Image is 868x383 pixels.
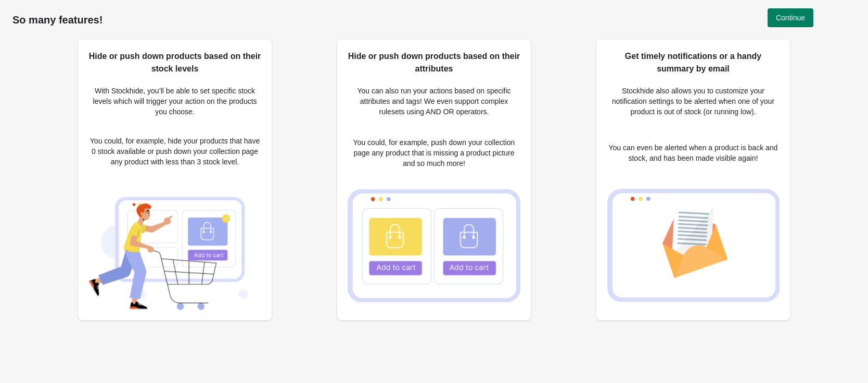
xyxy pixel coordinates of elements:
[88,86,261,117] p: With Stockhide, you’ll be able to set specific stock levels which will trigger your action on the...
[607,50,780,75] h2: Get timely notifications or a handy summary by email
[607,86,780,117] p: Stockhide also allows you to customize your notification settings to be alerted when one of your ...
[88,50,261,75] h2: Hide or push down products based on their stock levels
[88,185,261,310] img: Hide or push down products based on their stock levels
[607,189,780,302] img: Get timely notifications or a handy summary by email
[607,142,780,163] p: You can even be alerted when a product is back and stock, and has been made visible again!
[348,189,520,302] img: Hide or push down products based on their attributes
[348,50,520,75] h2: Hide or push down products based on their attributes
[88,136,261,167] p: You could, for example, hide your products that have 0 stock available or push down your collecti...
[12,14,856,26] h1: So many features!
[776,14,805,22] span: Continue
[348,86,520,117] p: You can also run your actions based on specific attributes and tags! We even support complex rule...
[768,8,813,27] button: Continue
[348,137,520,169] p: You could, for example, push down your collection page any product that is missing a product pict...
